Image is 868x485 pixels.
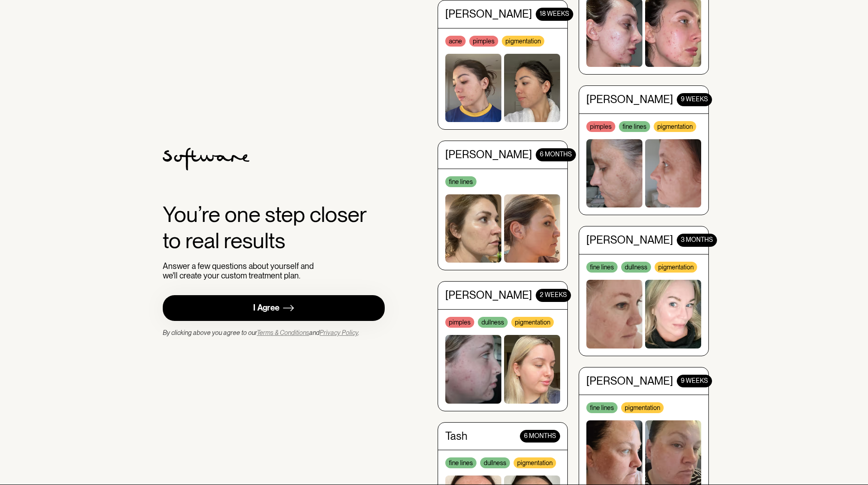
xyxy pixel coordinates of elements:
div: [PERSON_NAME] [445,148,532,161]
div: [PERSON_NAME] [586,93,673,106]
div: I Agree [253,303,279,313]
div: pimples [586,121,615,132]
div: [PERSON_NAME] [586,375,673,388]
div: Answer a few questions about yourself and we'll create your custom treatment plan. [163,261,318,281]
div: fine lines [586,402,618,413]
div: 9 WEEKS [677,375,712,388]
div: pimples [445,317,474,328]
div: dullness [480,457,510,468]
div: pimples [469,36,498,47]
div: pigmentation [511,317,554,328]
div: [PERSON_NAME] [445,289,532,302]
div: fine lines [586,262,618,273]
div: 3 MONTHS [677,234,717,247]
a: Terms & Conditions [257,329,309,336]
div: fine lines [445,457,476,468]
div: pigmentation [655,262,697,273]
div: pigmentation [502,36,544,47]
div: pigmentation [654,121,696,132]
a: Privacy Policy [320,329,358,336]
div: dullness [478,317,508,328]
div: 6 months [536,148,576,161]
div: [PERSON_NAME] [445,8,532,21]
div: 2 WEEKS [536,289,571,302]
div: pigmentation [514,457,556,468]
div: You’re one step closer to real results [163,202,385,254]
div: pigmentation [621,402,664,413]
div: fine lines [445,176,476,187]
div: fine lines [619,121,650,132]
div: dullness [621,262,651,273]
div: acne [445,36,466,47]
div: By clicking above you agree to our and . [163,328,359,337]
div: [PERSON_NAME] [586,234,673,247]
div: 6 MONTHS [520,430,560,443]
div: 18 WEEKS [536,8,573,21]
div: 9 WEEKS [677,93,712,106]
div: Tash [445,430,467,443]
a: I Agree [163,295,385,321]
